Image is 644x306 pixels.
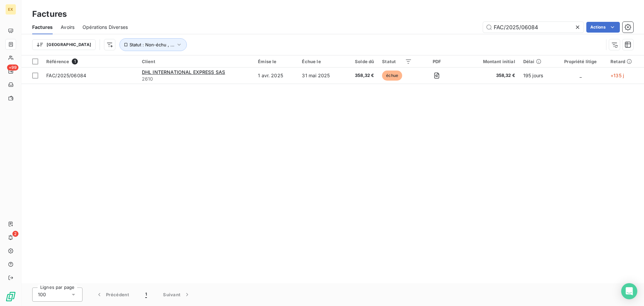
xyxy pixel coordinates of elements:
span: Avoirs [61,24,74,31]
div: Retard [610,59,640,64]
span: 358,32 € [347,72,374,79]
span: 2610 [142,76,250,82]
span: 2 [12,231,18,237]
span: DHL INTERNATIONAL EXPRESS SAS [142,69,225,75]
span: Opérations Diverses [83,24,128,31]
button: 1 [137,288,155,302]
button: Statut : Non-échu , ... [119,38,187,51]
img: Logo LeanPay [5,291,16,302]
span: +135 j [610,73,624,78]
div: Montant initial [462,59,515,64]
td: 195 jours [519,68,555,84]
span: 1 [72,58,78,64]
span: Statut : Non-échu , ... [129,42,174,47]
div: Échue le [302,59,339,64]
div: Statut [382,59,412,64]
button: Suivant [155,288,199,302]
span: échue [382,71,402,81]
div: Open Intercom Messenger [621,283,637,299]
div: Solde dû [347,59,374,64]
button: Précédent [88,288,137,302]
span: +99 [7,64,18,71]
button: Actions [586,22,620,33]
div: EX [5,4,16,15]
span: 1 [145,291,147,298]
span: Référence [46,59,69,64]
div: Délai [523,59,551,64]
span: _ [580,73,582,78]
td: 31 mai 2025 [298,68,343,84]
div: Émise le [258,59,294,64]
span: 100 [38,291,46,298]
h3: Factures [32,8,67,20]
input: Rechercher [483,22,584,33]
span: 358,32 € [462,72,515,79]
span: Factures [32,24,53,31]
div: Client [142,59,250,64]
div: PDF [420,59,453,64]
div: Propriété litige [559,59,602,64]
button: [GEOGRAPHIC_DATA] [32,39,96,50]
td: 1 avr. 2025 [254,68,298,84]
span: FAC/2025/06084 [46,73,86,78]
